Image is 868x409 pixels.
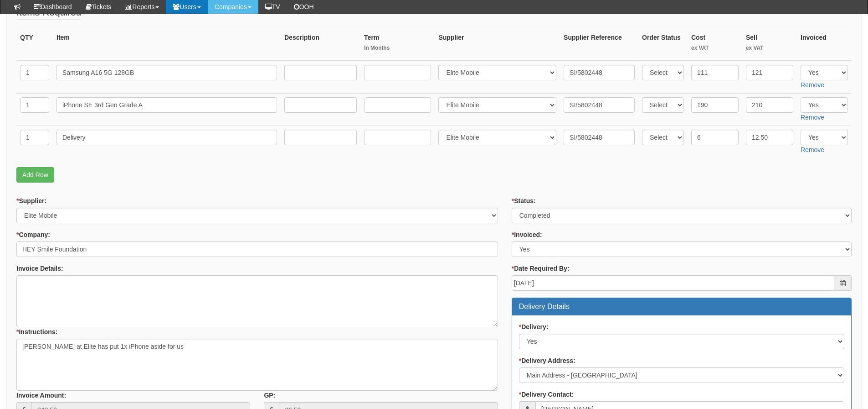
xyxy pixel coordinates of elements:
[360,29,435,61] th: Term
[16,391,66,400] label: Invoice Amount:
[16,29,53,61] th: QTY
[801,81,824,89] a: Remove
[560,29,638,61] th: Supplier Reference
[742,29,797,61] th: Sell
[801,114,824,121] a: Remove
[746,44,793,52] small: ex VAT
[364,44,431,52] small: In Months
[16,196,46,205] label: Supplier:
[519,356,575,365] label: Delivery Address:
[638,29,688,61] th: Order Status
[16,230,50,239] label: Company:
[16,264,63,273] label: Invoice Details:
[435,29,560,61] th: Supplier
[797,29,852,61] th: Invoiced
[281,29,360,61] th: Description
[512,264,570,273] label: Date Required By:
[688,29,742,61] th: Cost
[519,390,574,399] label: Delivery Contact:
[264,391,275,400] label: GP:
[691,44,739,52] small: ex VAT
[519,303,844,311] h3: Delivery Details
[512,196,536,205] label: Status:
[512,230,542,239] label: Invoiced:
[53,29,281,61] th: Item
[519,322,549,331] label: Delivery:
[16,327,57,336] label: Instructions:
[801,146,824,153] a: Remove
[16,167,54,183] a: Add Row
[16,339,498,391] textarea: [PERSON_NAME] at Elite has put 1x iPhone aside for us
